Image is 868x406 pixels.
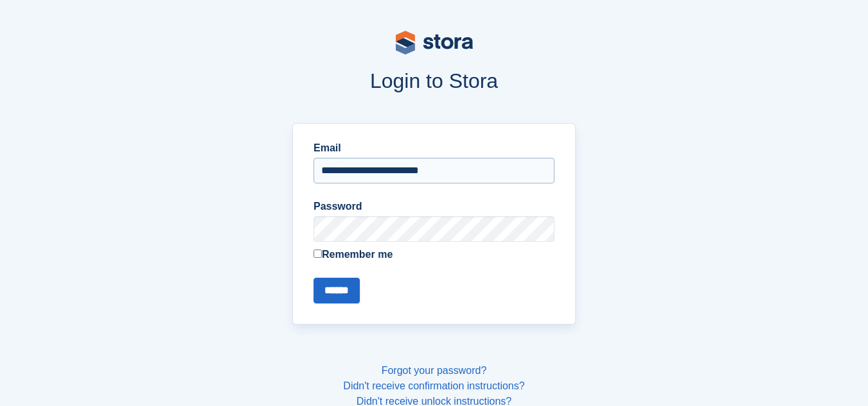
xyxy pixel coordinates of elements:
h1: Login to Stora [84,69,785,92]
input: Remember me [314,250,322,258]
label: Email [314,140,554,156]
a: Forgot your password? [382,365,487,376]
label: Remember me [314,247,554,262]
a: Didn't receive confirmation instructions? [343,380,524,391]
label: Password [314,199,554,214]
img: stora-logo-53a41332b3708ae10de48c4981b4e9114cc0af31d8433b30ea865607fb682f29.svg [396,31,473,55]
